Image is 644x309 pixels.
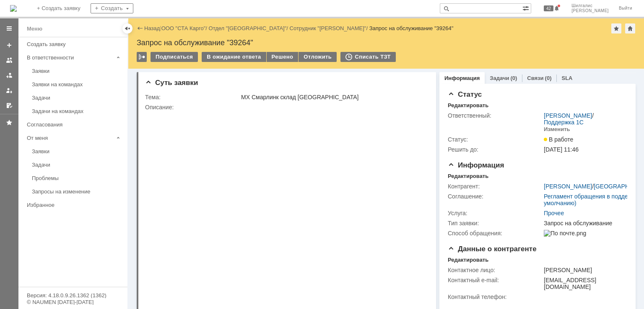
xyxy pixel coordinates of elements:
div: / [161,25,209,31]
div: Задачи на командах [32,108,122,114]
div: Добавить в избранное [611,23,621,33]
img: По почте.png [544,230,586,237]
a: Информация [444,75,480,81]
div: Описание: [145,104,426,111]
a: Перейти на домашнюю страницу [10,5,17,12]
a: Заявки [29,145,126,158]
a: Отдел "[GEOGRAPHIC_DATA]" [209,25,287,31]
img: logo [10,5,17,12]
a: SLA [561,75,572,81]
div: [PERSON_NAME] [544,267,624,273]
a: Заявки на командах [3,54,16,67]
span: Статус [448,90,482,98]
div: Тема: [145,94,239,100]
span: Шилгалис [571,3,609,8]
div: Заявки [32,68,122,74]
div: Проблемы [32,175,122,181]
div: От меня [27,135,113,141]
div: Статус: [448,136,542,143]
a: Проблемы [29,172,126,185]
a: Сотрудник "[PERSON_NAME]" [290,25,366,31]
a: Задачи [29,158,126,171]
div: Контактный e-mail: [448,277,542,283]
a: Заявки в моей ответственности [3,69,16,82]
a: ООО "СТА Карго" [161,25,206,31]
div: Контактный телефон: [448,294,542,300]
div: Задачи [32,95,122,101]
div: МХ Смарлинк склад [GEOGRAPHIC_DATA] [241,94,425,100]
a: Заявки на командах [29,78,126,91]
div: Меню [27,24,42,34]
div: Услуга: [448,210,542,216]
a: Поддержка 1С [544,119,584,126]
div: | [160,25,161,31]
div: Задачи [32,162,122,168]
a: Связи [527,75,543,81]
a: Назад [144,25,160,31]
div: Контрагент: [448,183,542,190]
div: Изменить [544,126,570,133]
div: / [209,25,290,31]
div: Согласования [27,121,122,128]
a: [PERSON_NAME] [544,112,592,119]
span: 42 [544,5,553,11]
div: Редактировать [448,257,488,263]
div: Скрыть меню [122,23,132,33]
span: [DATE] 11:46 [544,146,579,153]
div: Работа с массовостью [137,52,147,62]
a: Создать заявку [3,39,16,52]
div: [EMAIL_ADDRESS][DOMAIN_NAME] [544,277,624,290]
div: Запрос на обслуживание "39264" [137,39,636,47]
div: Контактное лицо: [448,267,542,273]
span: В работе [544,136,573,143]
div: Запросы на изменение [32,188,122,195]
a: Согласования [23,118,126,131]
span: Расширенный поиск [522,4,531,12]
a: Задачи на командах [29,105,126,118]
div: Способ обращения: [448,230,542,237]
div: В ответственности [27,54,113,61]
div: Ответственный: [448,112,542,119]
a: Создать заявку [23,38,126,51]
div: Запрос на обслуживание "39264" [369,25,454,31]
span: Суть заявки [145,79,198,87]
a: Задачи [490,75,509,81]
div: Решить до: [448,146,542,153]
div: / [290,25,369,31]
a: Заявки [29,64,126,77]
div: Избранное [27,202,113,208]
a: Прочее [544,210,564,216]
span: [PERSON_NAME] [571,8,609,13]
div: Редактировать [448,102,488,109]
span: Данные о контрагенте [448,245,537,253]
a: [PERSON_NAME] [544,183,592,190]
div: Сделать домашней страницей [625,23,635,33]
div: Редактировать [448,173,488,180]
div: / [544,112,624,126]
a: Запросы на изменение [29,185,126,198]
div: Версия: 4.18.0.9.26.1362 (1362) [27,293,119,298]
a: Мои согласования [3,99,16,112]
div: Тип заявки: [448,220,542,227]
div: Заявки [32,148,122,154]
div: (0) [545,75,552,81]
a: Мои заявки [3,84,16,97]
div: (0) [510,75,517,81]
div: Создать заявку [27,41,122,47]
div: Заявки на командах [32,81,122,88]
div: Соглашение: [448,193,542,200]
span: Информация [448,161,504,169]
div: © NAUMEN [DATE]-[DATE] [27,299,119,305]
div: Создать [91,3,133,13]
a: Задачи [29,91,126,104]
